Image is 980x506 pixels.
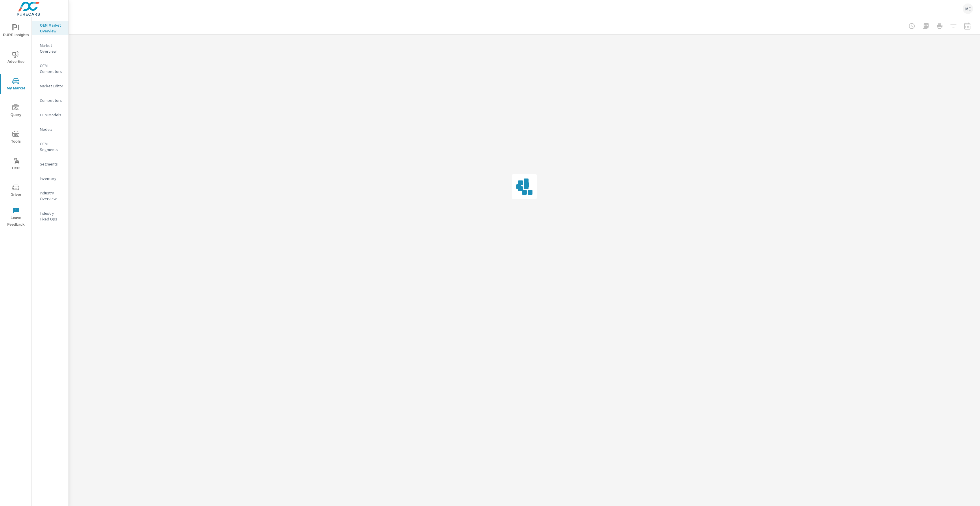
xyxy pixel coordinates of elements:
[32,189,68,203] div: Industry Overview
[40,83,64,89] p: Market Editor
[40,112,64,118] p: OEM Models
[2,207,30,228] span: Leave Feedback
[32,61,68,76] div: OEM Competitors
[2,104,30,118] span: Query
[40,126,64,132] p: Models
[40,22,64,34] p: OEM Market Overview
[32,125,68,134] div: Models
[32,96,68,105] div: Competitors
[40,141,64,152] p: OEM Segments
[0,17,31,230] div: nav menu
[2,24,30,38] span: PURE Insights
[2,157,30,172] span: Tier2
[40,43,64,54] p: Market Overview
[32,209,68,223] div: Industry Fixed Ops
[32,139,68,154] div: OEM Segments
[32,21,68,35] div: OEM Market Overview
[32,111,68,119] div: OEM Models
[32,160,68,168] div: Segments
[32,174,68,183] div: Inventory
[2,78,30,92] span: My Market
[2,184,30,198] span: Driver
[963,3,973,14] div: ME
[40,97,64,103] p: Competitors
[2,51,30,65] span: Advertise
[40,210,64,222] p: Industry Fixed Ops
[2,131,30,145] span: Tools
[40,161,64,167] p: Segments
[32,41,68,56] div: Market Overview
[40,63,64,74] p: OEM Competitors
[40,190,64,202] p: Industry Overview
[40,176,64,181] p: Inventory
[32,82,68,90] div: Market Editor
